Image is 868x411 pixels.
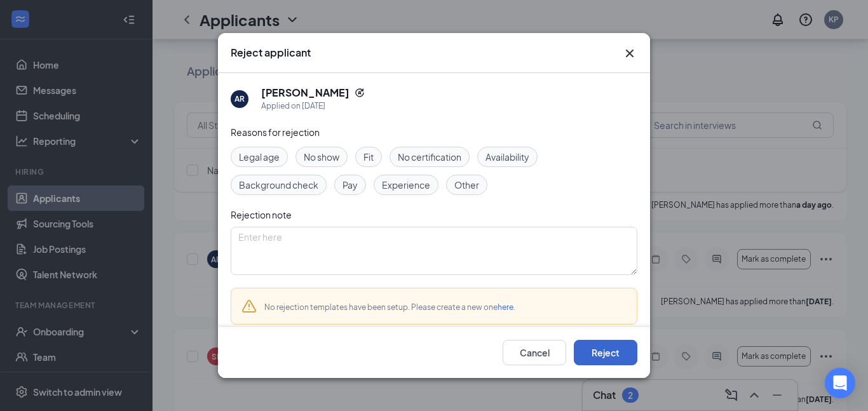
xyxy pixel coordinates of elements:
[231,209,292,220] span: Rejection note
[398,150,461,164] span: No certification
[825,368,855,398] div: Open Intercom Messenger
[264,302,515,312] span: No rejection templates have been setup. Please create a new one .
[574,340,637,365] button: Reject
[622,46,637,61] button: Close
[503,340,566,365] button: Cancel
[231,126,320,138] span: Reasons for rejection
[622,46,637,61] svg: Cross
[239,178,318,192] span: Background check
[231,46,311,60] h3: Reject applicant
[355,88,365,98] svg: Reapply
[342,178,358,192] span: Pay
[304,150,339,164] span: No show
[241,299,257,314] svg: Warning
[363,150,374,164] span: Fit
[261,100,365,112] div: Applied on [DATE]
[261,86,349,100] h5: [PERSON_NAME]
[239,150,280,164] span: Legal age
[454,178,479,192] span: Other
[234,93,245,104] div: AR
[485,150,529,164] span: Availability
[498,302,513,312] a: here
[382,178,430,192] span: Experience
